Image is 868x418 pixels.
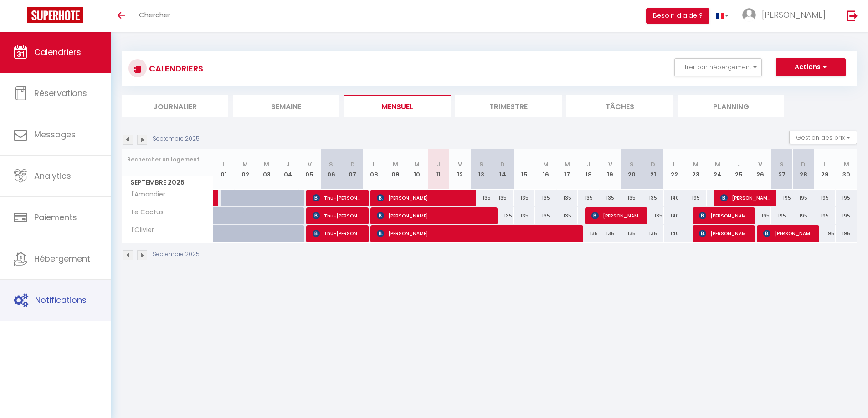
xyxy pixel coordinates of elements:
span: [PERSON_NAME] [699,207,749,224]
abbr: M [693,160,699,169]
abbr: M [715,160,720,169]
th: 07 [342,149,363,190]
div: 195 [771,207,792,224]
span: Calendriers [34,46,81,58]
div: 195 [771,190,792,206]
abbr: M [565,160,570,169]
div: 135 [642,225,664,242]
div: 135 [578,190,599,206]
li: Tâches [566,95,673,117]
th: 06 [320,149,342,190]
div: 135 [642,190,664,206]
th: 21 [642,149,664,190]
abbr: D [651,160,655,169]
th: 13 [471,149,492,190]
abbr: V [608,160,612,169]
th: 19 [599,149,621,190]
h3: CALENDRIERS [147,58,203,79]
th: 08 [363,149,385,190]
abbr: L [222,160,225,169]
div: 195 [836,190,857,206]
th: 14 [492,149,514,190]
abbr: J [437,160,440,169]
th: 16 [535,149,556,190]
th: 12 [449,149,471,190]
span: Notifications [35,294,87,306]
abbr: M [543,160,549,169]
div: 135 [471,190,492,206]
th: 18 [578,149,599,190]
th: 10 [406,149,427,190]
div: 195 [814,207,836,224]
div: 135 [621,190,642,206]
span: [PERSON_NAME] [720,189,770,206]
div: 135 [556,207,578,224]
abbr: V [458,160,462,169]
div: 135 [578,225,599,242]
abbr: M [242,160,248,169]
span: [PERSON_NAME] [377,207,491,224]
th: 09 [385,149,406,190]
span: [PERSON_NAME] [699,225,749,242]
span: [PERSON_NAME] [762,9,826,20]
th: 01 [213,149,235,190]
th: 28 [792,149,814,190]
abbr: S [630,160,634,169]
abbr: L [823,160,826,169]
button: Filtrer par hébergement [674,58,762,76]
th: 02 [235,149,256,190]
div: 135 [492,190,514,206]
abbr: D [801,160,806,169]
span: l'Olivier [123,225,158,235]
div: 135 [642,207,664,224]
abbr: D [350,160,355,169]
span: Réservations [34,87,87,99]
span: [PERSON_NAME] [591,207,642,224]
span: Chercher [139,10,170,20]
div: 195 [814,225,836,242]
div: 195 [792,190,814,206]
p: Septembre 2025 [153,135,200,143]
th: 29 [814,149,836,190]
input: Rechercher un logement... [127,151,208,168]
th: 04 [277,149,299,190]
abbr: V [308,160,312,169]
li: Trimestre [455,95,562,117]
span: [PERSON_NAME] [377,225,577,242]
abbr: V [758,160,762,169]
span: Paiements [34,212,77,223]
div: 195 [750,207,771,224]
div: 135 [535,190,556,206]
th: 05 [299,149,320,190]
abbr: S [780,160,784,169]
img: logout [847,10,858,21]
div: 135 [621,225,642,242]
abbr: L [673,160,676,169]
button: Gestion des prix [789,131,857,144]
th: 11 [428,149,449,190]
abbr: M [844,160,849,169]
span: Analytics [34,170,71,181]
button: Actions [776,58,846,76]
div: 135 [599,190,621,206]
span: Messages [34,129,76,140]
div: 135 [599,225,621,242]
div: 135 [514,207,535,224]
abbr: L [523,160,526,169]
div: 195 [836,207,857,224]
div: 135 [556,190,578,206]
span: Thu-[PERSON_NAME] [313,207,363,224]
abbr: S [479,160,483,169]
span: Thu-[PERSON_NAME] [313,189,363,206]
abbr: J [286,160,290,169]
img: ... [742,8,756,22]
th: 26 [750,149,771,190]
iframe: Chat [829,377,861,411]
div: 135 [492,207,514,224]
abbr: S [329,160,333,169]
li: Semaine [233,95,339,117]
div: 140 [664,190,685,206]
th: 24 [707,149,728,190]
th: 20 [621,149,642,190]
div: 195 [836,225,857,242]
